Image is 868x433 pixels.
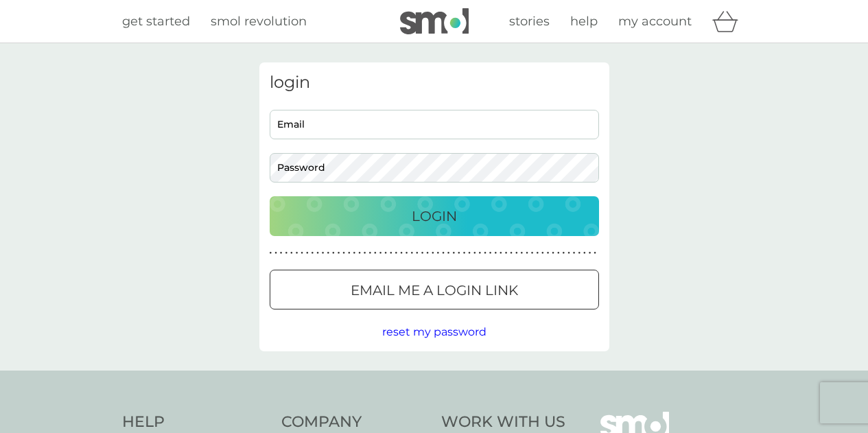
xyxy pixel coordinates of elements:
span: reset my password [382,325,486,338]
span: help [570,14,598,29]
p: ● [473,250,476,257]
p: ● [515,250,518,257]
p: ● [410,250,413,257]
img: smol [400,8,469,34]
p: ● [290,250,293,257]
p: ● [479,250,482,257]
p: ● [270,250,272,257]
p: ● [274,250,277,257]
p: ● [552,250,554,257]
h4: Work With Us [441,412,565,433]
p: ● [594,250,596,257]
p: ● [521,250,524,257]
p: Login [412,205,457,227]
p: ● [567,250,570,257]
p: ● [322,250,325,257]
p: ● [332,250,335,257]
p: ● [442,250,445,257]
p: ● [432,250,434,257]
p: ● [578,250,580,257]
p: ● [489,250,492,257]
p: ● [306,250,309,257]
p: ● [500,250,502,257]
div: basket [712,8,747,35]
p: ● [526,250,528,257]
span: stories [509,14,550,29]
p: ● [342,250,345,257]
a: my account [618,12,692,32]
h4: Help [122,412,268,433]
p: ● [384,250,387,257]
p: ● [353,250,356,257]
p: ● [583,250,586,257]
p: Email me a login link [351,279,518,301]
p: ● [327,250,329,257]
button: Login [270,196,599,236]
p: ● [301,250,303,257]
a: smol revolution [211,12,307,32]
p: ● [316,250,319,257]
p: ● [395,250,398,257]
p: ● [280,250,283,257]
p: ● [358,250,361,257]
p: ● [416,250,419,257]
p: ● [437,250,440,257]
button: reset my password [382,323,486,341]
p: ● [541,250,544,257]
p: ● [563,250,565,257]
p: ● [426,250,429,257]
p: ● [547,250,550,257]
p: ● [338,250,340,257]
p: ● [573,250,576,257]
p: ● [348,250,351,257]
p: ● [557,250,560,257]
p: ● [589,250,591,257]
p: ● [458,250,460,257]
p: ● [531,250,534,257]
button: Email me a login link [270,270,599,309]
p: ● [406,250,408,257]
p: ● [468,250,471,257]
p: ● [379,250,382,257]
p: ● [368,250,371,257]
span: get started [122,14,190,29]
p: ● [390,250,392,257]
p: ● [447,250,450,257]
p: ● [484,250,486,257]
a: stories [509,12,550,32]
p: ● [400,250,403,257]
p: ● [364,250,366,257]
p: ● [374,250,377,257]
p: ● [452,250,455,257]
p: ● [421,250,424,257]
p: ● [463,250,466,257]
p: ● [312,250,314,257]
p: ● [536,250,539,257]
span: smol revolution [211,14,307,29]
p: ● [494,250,497,257]
h4: Company [281,412,427,433]
h3: login [270,73,599,93]
p: ● [510,250,513,257]
a: help [570,12,598,32]
p: ● [285,250,288,257]
p: ● [296,250,298,257]
a: get started [122,12,190,32]
p: ● [505,250,508,257]
span: my account [618,14,692,29]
